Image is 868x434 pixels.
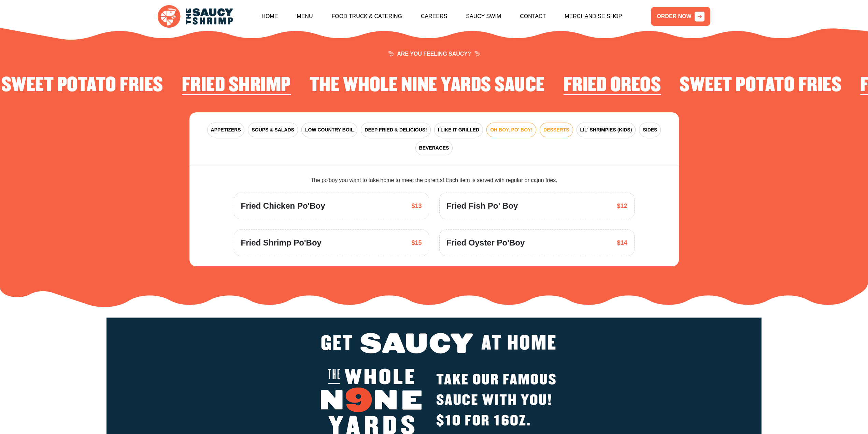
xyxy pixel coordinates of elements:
span: LOW COUNTRY BOIL [305,126,354,134]
button: LOW COUNTRY BOIL [301,123,357,137]
a: Menu [297,2,313,31]
a: Home [261,2,278,31]
span: $14 [617,238,627,248]
h2: Sweet Potato Fries [1,75,163,96]
button: DEEP FRIED & DELICIOUS! [361,123,431,137]
button: LIL' SHRIMPIES (KIDS) [577,123,636,137]
a: Careers [421,2,447,31]
li: 4 of 4 [680,75,841,99]
button: BEVERAGES [415,141,453,155]
div: The po'boy you want to take home to meet the parents! Each item is served with regular or cajun f... [234,176,635,184]
span: SOUPS & SALADS [252,126,294,134]
img: logo [158,5,233,28]
span: SIDES [643,126,657,134]
button: SOUPS & SALADS [248,123,298,137]
span: BEVERAGES [419,144,449,152]
span: LIL' SHRIMPIES (KIDS) [580,126,632,134]
button: APPETIZERS [207,123,245,137]
span: $12 [617,201,627,211]
span: I LIKE IT GRILLED [438,126,479,134]
span: DESSERTS [543,126,569,134]
span: $13 [411,201,422,211]
h2: Sweet Potato Fries [680,75,841,96]
button: DESSERTS [540,123,573,137]
h2: Fried Oreos [564,75,661,96]
li: 3 of 4 [564,75,661,99]
h2: Fried Shrimp [182,75,291,96]
span: DEEP FRIED & DELICIOUS! [365,126,427,134]
button: OH BOY, PO' BOY! [486,123,536,137]
li: 4 of 4 [1,75,163,99]
li: 1 of 4 [182,75,291,99]
a: Food Truck & Catering [331,2,402,31]
a: Merchandise Shop [565,2,622,31]
span: ARE YOU FEELING SAUCY? [388,51,480,57]
button: SIDES [639,123,661,137]
a: Saucy Swim [466,2,501,31]
a: Contact [520,2,546,31]
span: Fried Shrimp Po'Boy [241,237,322,249]
span: APPETIZERS [211,126,241,134]
span: OH BOY, PO' BOY! [490,126,532,134]
span: Fried Chicken Po'Boy [241,200,325,212]
button: I LIKE IT GRILLED [434,123,483,137]
li: 2 of 4 [310,75,545,99]
h2: The Whole Nine Yards Sauce [310,75,545,96]
span: $15 [411,238,422,248]
a: ORDER NOW [651,7,710,26]
span: Fried Oyster Po'Boy [446,237,525,249]
span: Fried Fish Po' Boy [446,200,518,212]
